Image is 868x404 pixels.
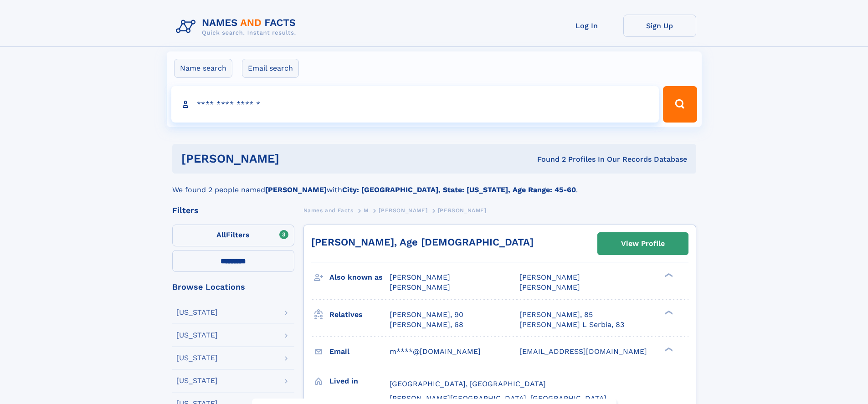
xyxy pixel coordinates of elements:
[181,153,408,164] h1: [PERSON_NAME]
[390,320,463,330] a: [PERSON_NAME], 68
[265,185,327,194] b: [PERSON_NAME]
[623,15,696,37] a: Sign Up
[172,206,294,215] div: Filters
[329,373,390,389] h3: Lived in
[663,346,673,352] div: ❯
[329,344,390,359] h3: Email
[390,310,463,320] a: [PERSON_NAME], 90
[519,320,624,330] a: [PERSON_NAME] L Serbia, 83
[329,270,390,285] h3: Also known as
[663,309,673,315] div: ❯
[408,154,687,164] div: Found 2 Profiles In Our Records Database
[621,233,665,254] div: View Profile
[390,273,450,281] span: [PERSON_NAME]
[364,207,369,214] span: M
[663,86,697,123] button: Search Button
[438,207,487,214] span: [PERSON_NAME]
[390,379,546,388] span: [GEOGRAPHIC_DATA], [GEOGRAPHIC_DATA]
[171,86,659,123] input: search input
[172,15,303,39] img: Logo Names and Facts
[311,236,534,248] a: [PERSON_NAME], Age [DEMOGRAPHIC_DATA]
[390,283,450,291] span: [PERSON_NAME]
[172,283,294,291] div: Browse Locations
[598,233,688,255] a: View Profile
[550,15,623,37] a: Log In
[176,354,218,362] div: [US_STATE]
[342,185,576,194] b: City: [GEOGRAPHIC_DATA], State: [US_STATE], Age Range: 45-60
[519,283,580,291] span: [PERSON_NAME]
[379,205,427,216] a: [PERSON_NAME]
[216,230,226,239] span: All
[174,59,232,78] label: Name search
[519,347,647,356] span: [EMAIL_ADDRESS][DOMAIN_NAME]
[176,309,218,316] div: [US_STATE]
[172,174,696,195] div: We found 2 people named with .
[176,332,218,339] div: [US_STATE]
[242,59,299,78] label: Email search
[329,307,390,322] h3: Relatives
[663,272,673,278] div: ❯
[519,310,593,320] a: [PERSON_NAME], 85
[364,205,369,216] a: M
[176,377,218,384] div: [US_STATE]
[303,205,354,216] a: Names and Facts
[379,207,427,214] span: [PERSON_NAME]
[519,273,580,281] span: [PERSON_NAME]
[172,225,294,246] label: Filters
[390,394,606,403] span: [PERSON_NAME][GEOGRAPHIC_DATA], [GEOGRAPHIC_DATA]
